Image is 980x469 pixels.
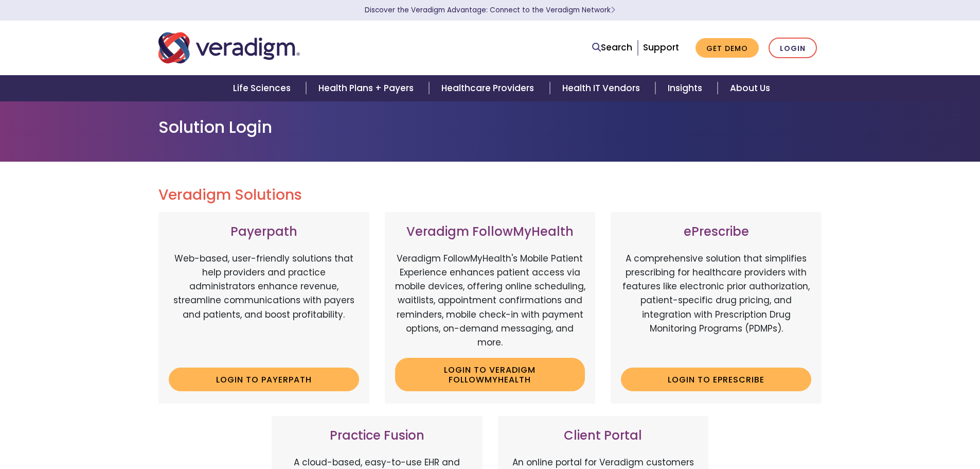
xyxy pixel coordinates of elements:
[621,224,811,239] h3: ePrescribe
[169,252,359,360] p: Web-based, user-friendly solutions that help providers and practice administrators enhance revenu...
[169,368,359,391] a: Login to Payerpath
[550,75,655,101] a: Health IT Vendors
[655,75,718,101] a: Insights
[621,368,811,391] a: Login to ePrescribe
[395,224,585,239] h3: Veradigm FollowMyHealth
[395,252,585,350] p: Veradigm FollowMyHealth's Mobile Patient Experience enhances patient access via mobile devices, o...
[696,38,759,58] a: Get Demo
[429,75,549,101] a: Healthcare Providers
[158,186,822,204] h2: Veradigm Solutions
[592,41,632,55] a: Search
[365,5,615,15] a: Discover the Veradigm Advantage: Connect to the Veradigm NetworkLearn More
[611,5,615,15] span: Learn More
[621,252,811,360] p: A comprehensive solution that simplifies prescribing for healthcare providers with features like ...
[395,358,585,391] a: Login to Veradigm FollowMyHealth
[158,31,300,65] img: Veradigm logo
[306,75,429,101] a: Health Plans + Payers
[221,75,306,101] a: Life Sciences
[169,224,359,239] h3: Payerpath
[508,428,699,443] h3: Client Portal
[769,38,817,59] a: Login
[158,117,822,137] h1: Solution Login
[643,41,679,54] a: Support
[282,428,472,443] h3: Practice Fusion
[718,75,782,101] a: About Us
